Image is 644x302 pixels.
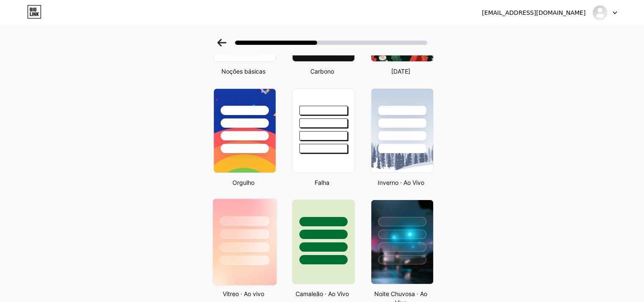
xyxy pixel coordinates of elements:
[482,9,586,16] font: [EMAIL_ADDRESS][DOMAIN_NAME]
[221,68,265,75] font: Noções básicas
[213,199,276,285] img: glassmorphism.jpg
[315,179,329,186] font: Falha
[223,290,264,297] font: Vítreo · Ao vivo
[592,5,608,21] img: f4shionlm
[310,68,334,75] font: Carbono
[378,179,424,186] font: Inverno · Ao Vivo
[232,179,254,186] font: Orgulho
[296,290,349,297] font: Camaleão · Ao Vivo
[391,68,410,75] font: [DATE]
